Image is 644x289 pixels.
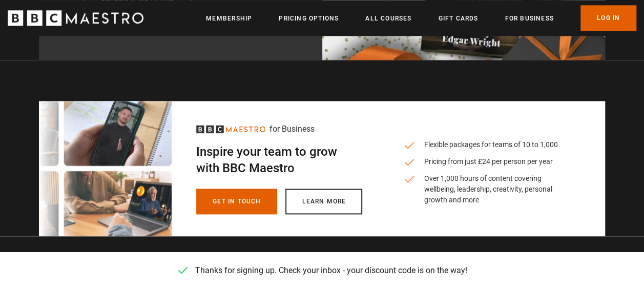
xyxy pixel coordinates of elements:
[403,156,564,167] li: Pricing from just £24 per person per year
[206,5,636,31] nav: Primary
[403,173,564,205] li: Over 1,000 hours of content covering wellbeing, leadership, creativity, personal growth and more
[365,13,411,24] a: All Courses
[285,189,362,214] a: Learn more
[279,13,339,24] a: Pricing Options
[438,13,478,24] a: Gift Cards
[195,264,467,277] p: Thanks for signing up. Check your inbox - your discount code is on the way!
[206,13,252,24] a: Membership
[403,139,564,150] li: Flexible packages for teams of 10 to 1,000
[505,13,553,24] a: For business
[39,101,172,236] img: business-signpost-desktop.webp
[196,189,277,214] a: Get in touch
[8,10,143,26] svg: BBC Maestro
[269,123,315,135] p: for Business
[580,5,636,31] a: Log In
[196,125,265,133] svg: BBC Maestro
[196,143,362,176] h2: Inspire your team to grow with BBC Maestro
